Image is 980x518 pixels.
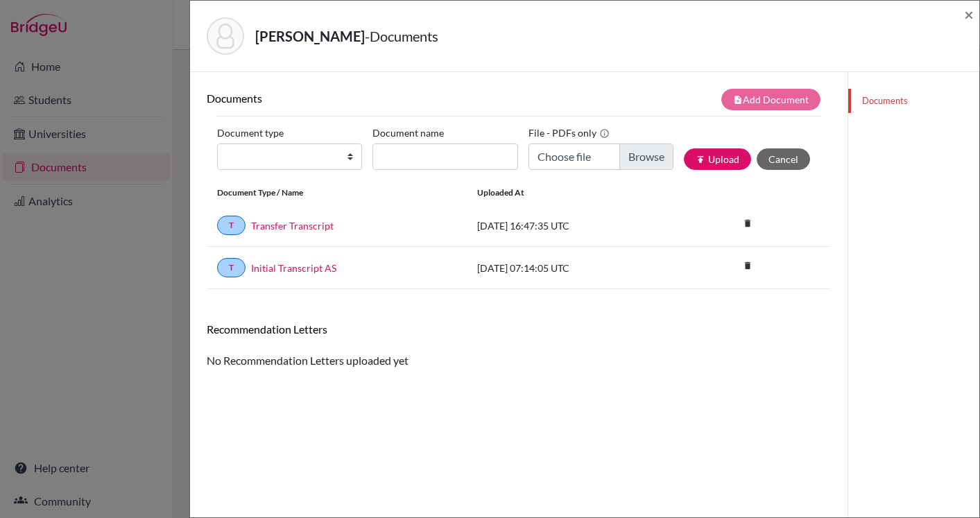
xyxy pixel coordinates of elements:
[467,218,675,233] div: [DATE] 16:47:35 UTC
[372,122,444,144] label: Document name
[251,261,336,275] a: Initial Transcript AS
[737,213,758,234] i: delete
[217,216,246,235] a: T
[737,257,758,276] a: delete
[696,155,705,164] i: publish
[964,6,974,23] button: Close
[721,89,820,110] button: note_addAdd Document
[365,28,438,44] span: - Documents
[255,28,365,44] strong: [PERSON_NAME]
[207,322,831,369] div: No Recommendation Letters uploaded yet
[757,148,810,170] button: Cancel
[467,261,675,275] div: [DATE] 07:14:05 UTC
[737,215,758,234] a: delete
[964,4,974,24] span: ×
[217,258,246,277] a: T
[737,255,758,276] i: delete
[684,148,751,170] button: publishUpload
[467,187,675,199] div: Uploaded at
[733,95,743,105] i: note_add
[848,89,979,113] a: Documents
[251,218,334,233] a: Transfer Transcript
[528,122,610,144] label: File - PDFs only
[217,122,284,144] label: Document type
[207,322,831,336] h6: Recommendation Letters
[207,187,467,199] div: Document Type / Name
[207,92,519,105] h6: Documents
